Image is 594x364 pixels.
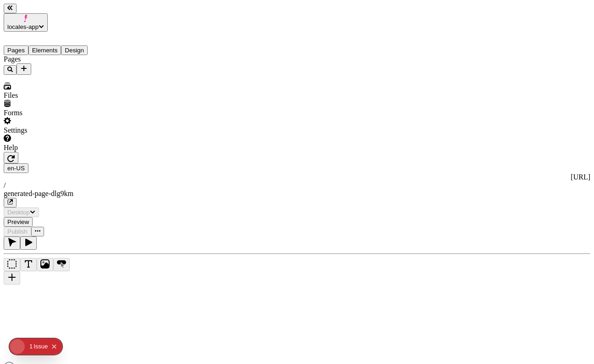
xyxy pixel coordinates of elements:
[4,173,590,181] div: [URL]
[4,91,114,100] div: Files
[61,45,88,55] button: Design
[4,109,114,117] div: Forms
[4,163,28,173] button: Open locale picker
[7,23,39,30] span: locales-app
[28,45,62,55] button: Elements
[7,165,25,172] span: en-US
[4,227,31,236] button: Publish
[53,258,70,271] button: Button
[4,126,114,134] div: Settings
[4,258,20,271] button: Box
[17,63,31,75] button: Add new
[4,45,28,55] button: Pages
[4,13,48,32] button: locales-app
[4,217,33,227] button: Preview
[4,207,39,217] button: Desktop
[4,55,114,63] div: Pages
[7,209,30,216] span: Desktop
[20,258,37,271] button: Text
[37,258,53,271] button: Image
[4,144,114,152] div: Help
[4,190,590,198] div: generated-page-dlg9km
[7,218,29,225] span: Preview
[4,181,590,190] div: /
[7,228,28,235] span: Publish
